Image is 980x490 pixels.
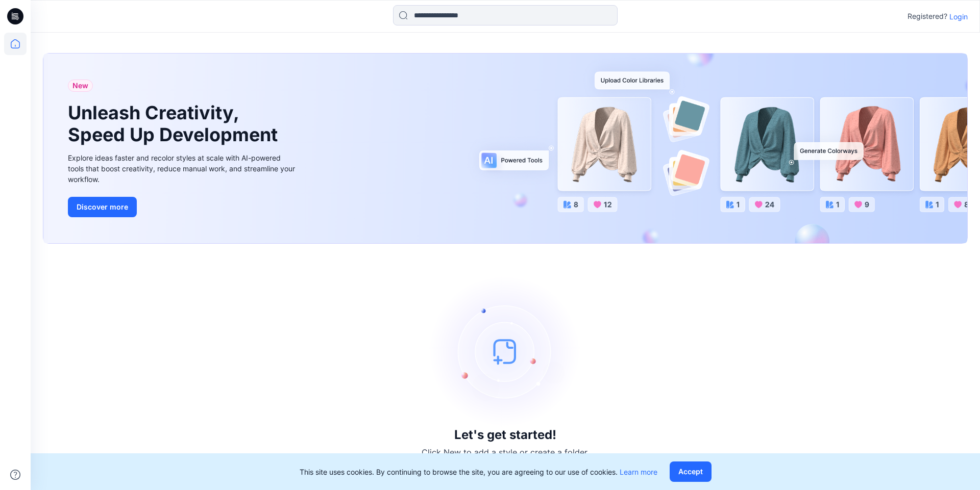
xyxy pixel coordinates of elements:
p: Login [949,11,968,22]
button: Discover more [68,197,137,217]
div: Explore ideas faster and recolor styles at scale with AI-powered tools that boost creativity, red... [68,152,298,185]
a: Discover more [68,197,298,217]
h1: Unleash Creativity, Speed Up Development [68,102,282,146]
p: Click New to add a style or create a folder. [422,446,589,458]
a: Learn more [620,468,657,476]
p: Registered? [908,10,947,22]
h3: Let's get started! [454,428,556,442]
button: Accept [670,461,712,482]
p: This site uses cookies. By continuing to browse the site, you are agreeing to our use of cookies. [300,467,657,477]
img: empty-state-image.svg [429,275,582,428]
span: New [72,80,88,92]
